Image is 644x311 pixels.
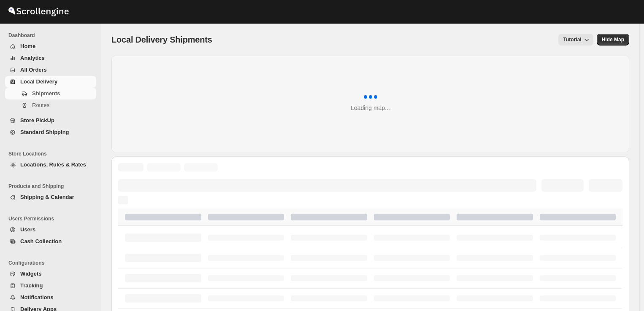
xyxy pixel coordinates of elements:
[5,236,96,247] button: Cash Collection
[8,150,97,157] span: Store Locations
[20,43,35,49] span: Home
[5,40,96,52] button: Home
[602,36,624,43] span: Hide Map
[20,129,69,135] span: Standard Shipping
[20,161,86,168] span: Locations, Rules & Rates
[5,191,96,203] button: Shipping & Calendar
[5,88,96,99] button: Shipments
[32,90,60,97] span: Shipments
[5,159,96,171] button: Locations, Rules & Rates
[20,271,41,277] span: Widgets
[5,268,96,280] button: Widgets
[5,224,96,236] button: Users
[8,32,97,39] span: Dashboard
[8,183,97,190] span: Products and Shipping
[20,78,57,85] span: Local Delivery
[597,34,629,46] button: Map action label
[20,294,54,300] span: Notifications
[20,117,54,123] span: Store PickUp
[5,64,96,76] button: All Orders
[111,35,212,44] span: Local Delivery Shipments
[5,99,96,111] button: Routes
[20,282,43,289] span: Tracking
[20,194,74,200] span: Shipping & Calendar
[20,238,62,244] span: Cash Collection
[20,55,45,61] span: Analytics
[8,215,97,222] span: Users Permissions
[351,104,390,112] div: Loading map...
[20,226,35,233] span: Users
[32,102,49,108] span: Routes
[5,280,96,292] button: Tracking
[563,37,582,43] span: Tutorial
[5,292,96,303] button: Notifications
[20,67,47,73] span: All Orders
[558,34,593,46] button: Tutorial
[8,260,97,266] span: Configurations
[5,52,96,64] button: Analytics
